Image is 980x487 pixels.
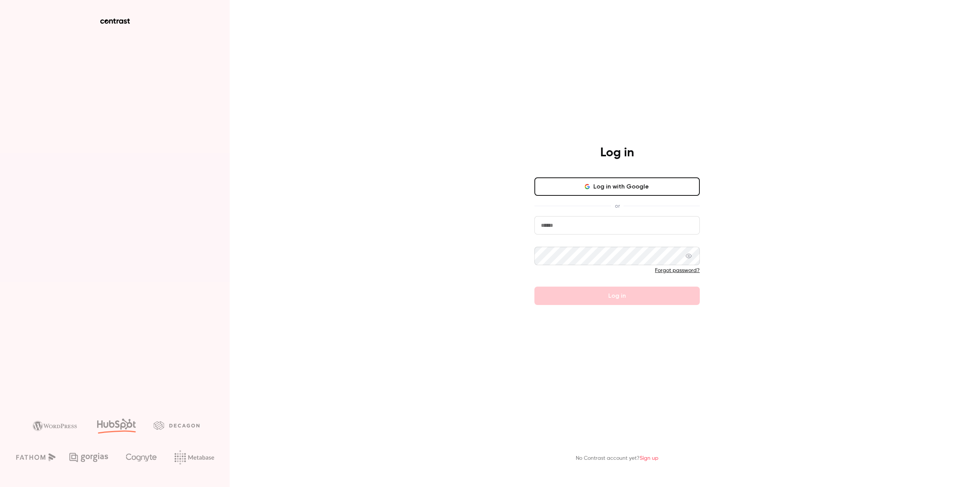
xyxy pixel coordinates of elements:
p: No Contrast account yet? [576,454,658,462]
img: decagon [154,421,199,430]
span: or [611,202,624,210]
a: Sign up [640,456,658,461]
h4: Log in [600,145,634,161]
a: Forgot password? [655,268,700,273]
button: Log in with Google [534,177,700,196]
